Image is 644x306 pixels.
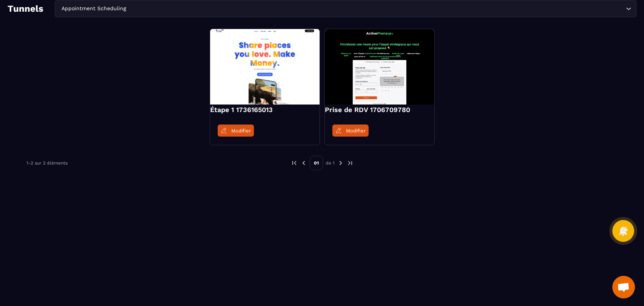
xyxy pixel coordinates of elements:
img: image [210,29,320,105]
a: Modifier [332,125,369,137]
p: 1-2 sur 2 éléments [26,160,68,166]
input: Search for option [128,5,624,13]
p: 01 [310,156,323,170]
p: de 1 [326,160,335,166]
img: next [347,160,354,166]
h4: Prise de RDV 1706709780 [325,105,434,115]
span: Modifier [346,128,366,134]
div: Mở cuộc trò chuyện [612,276,635,298]
span: Appointment Scheduling [60,5,128,13]
h2: Tunnels [8,1,43,16]
img: prev [291,160,298,166]
span: Modifier [231,128,251,134]
a: Modifier [218,125,254,137]
img: image [325,29,434,105]
h4: Étape 1 1736165013 [210,105,320,115]
img: next [337,160,344,166]
img: prev [300,160,307,166]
